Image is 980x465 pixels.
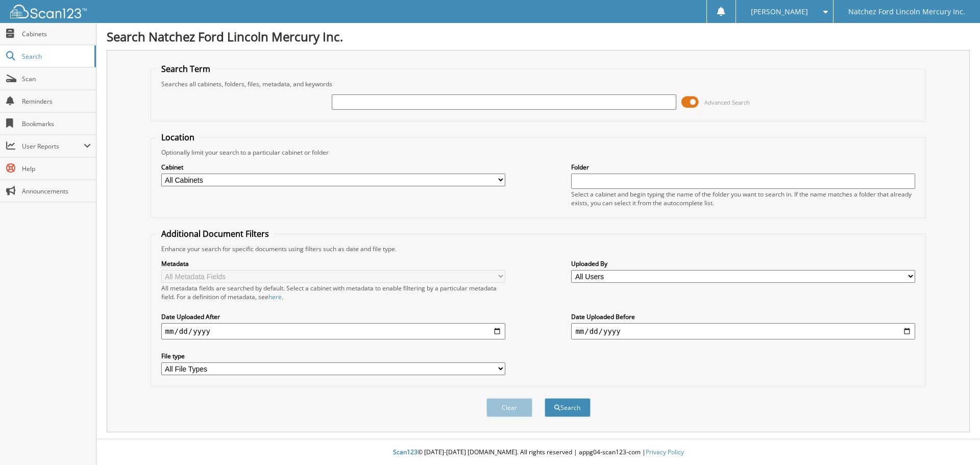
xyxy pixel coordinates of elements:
label: Cabinet [161,163,505,172]
label: Uploaded By [571,259,915,268]
span: Advanced Search [704,99,750,106]
span: Reminders [22,97,91,106]
div: Select a cabinet and begin typing the name of the folder you want to search in. If the name match... [571,190,915,207]
div: © [DATE]-[DATE] [DOMAIN_NAME]. All rights reserved | appg04-scan123-com | [96,440,980,465]
div: Searches all cabinets, folders, files, metadata, and keywords [156,80,921,88]
legend: Location [156,132,200,143]
span: Help [22,164,91,173]
label: Date Uploaded Before [571,312,915,321]
span: Cabinets [22,30,91,38]
span: Bookmarks [22,119,91,128]
button: Clear [486,398,532,417]
div: All metadata fields are searched by default. Select a cabinet with metadata to enable filtering b... [161,284,505,301]
input: start [161,323,505,339]
span: User Reports [22,142,84,151]
span: Search [22,52,89,61]
span: Scan [22,75,91,83]
a: Privacy Policy [646,448,684,456]
legend: Search Term [156,63,215,75]
legend: Additional Document Filters [156,228,274,239]
label: Date Uploaded After [161,312,505,321]
span: Scan123 [393,448,418,456]
span: [PERSON_NAME] [751,9,808,15]
span: Natchez Ford Lincoln Mercury Inc. [848,9,965,15]
iframe: Chat Widget [929,416,980,465]
h1: Search Natchez Ford Lincoln Mercury Inc. [107,28,970,45]
img: scan123-logo-white.svg [10,5,87,18]
input: end [571,323,915,339]
label: Folder [571,163,915,172]
span: Announcements [22,187,91,195]
button: Search [545,398,591,417]
label: Metadata [161,259,505,268]
a: here [268,292,282,301]
div: Optionally limit your search to a particular cabinet or folder [156,148,921,157]
label: File type [161,352,505,360]
div: Enhance your search for specific documents using filters such as date and file type. [156,244,921,253]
